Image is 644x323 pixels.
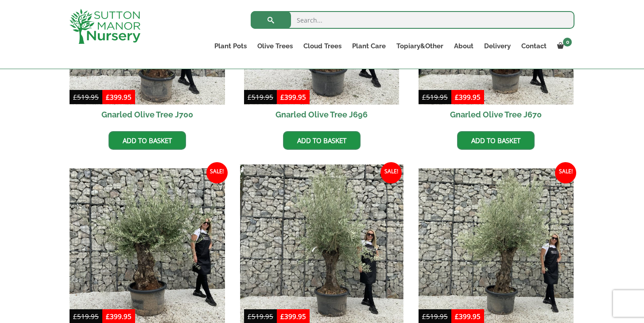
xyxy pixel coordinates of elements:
a: Topiary&Other [391,40,449,52]
bdi: 399.95 [106,312,132,321]
a: Contact [516,40,552,52]
h2: Gnarled Olive Tree J670 [419,105,574,125]
span: £ [422,93,426,101]
bdi: 399.95 [455,93,481,101]
a: Olive Trees [252,40,298,52]
bdi: 399.95 [280,93,306,101]
h2: Gnarled Olive Tree J696 [244,105,400,125]
span: 0 [563,38,572,47]
bdi: 519.95 [248,312,273,321]
bdi: 519.95 [422,312,448,321]
a: 0 [552,40,574,52]
span: £ [422,312,426,321]
a: About [449,40,479,52]
span: £ [455,93,459,101]
bdi: 519.95 [73,93,99,101]
bdi: 399.95 [106,93,132,101]
a: Plant Care [347,40,391,52]
span: £ [280,93,284,101]
bdi: 399.95 [455,312,481,321]
span: Sale! [555,162,576,183]
span: £ [73,93,77,101]
input: Search... [251,11,574,29]
span: Sale! [206,162,228,183]
a: Add to basket: “Gnarled Olive Tree J670” [457,131,535,150]
span: £ [248,93,252,101]
bdi: 399.95 [280,312,306,321]
bdi: 519.95 [422,93,448,101]
bdi: 519.95 [73,312,99,321]
a: Plant Pots [209,40,252,52]
a: Add to basket: “Gnarled Olive Tree J696” [283,131,361,150]
span: Sale! [380,162,402,183]
span: £ [248,312,252,321]
span: £ [280,312,284,321]
a: Delivery [479,40,516,52]
a: Add to basket: “Gnarled Olive Tree J700” [109,131,186,150]
span: £ [106,93,110,101]
h2: Gnarled Olive Tree J700 [70,105,225,125]
a: Cloud Trees [298,40,347,52]
span: £ [455,312,459,321]
img: logo [70,9,140,44]
bdi: 519.95 [248,93,273,101]
span: £ [73,312,77,321]
span: £ [106,312,110,321]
